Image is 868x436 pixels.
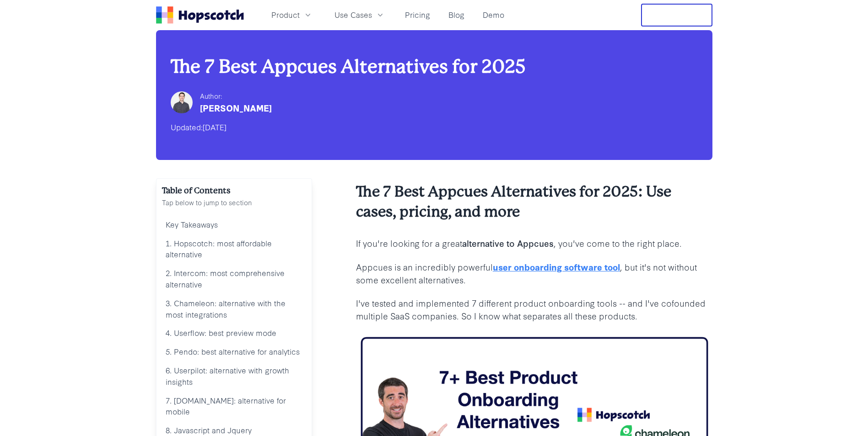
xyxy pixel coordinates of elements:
[356,297,712,322] p: I've tested and implemented 7 different product onboarding tools -- and I've cofounded multiple S...
[356,237,712,250] p: If you're looking for a great , you've come to the right place.
[162,234,306,264] a: 1. Hopscotch: most affordable alternative
[493,261,620,273] a: user onboarding software tool
[334,9,372,21] span: Use Cases
[156,6,244,24] a: Home
[479,7,508,22] a: Demo
[200,101,272,114] div: [PERSON_NAME]
[203,122,226,132] time: [DATE]
[162,324,306,342] a: 4. Userflow: best preview mode
[401,7,434,22] a: Pricing
[171,120,698,134] div: Updated:
[162,361,306,391] a: 6. Userpilot: alternative with growth insights
[266,7,318,22] button: Product
[356,182,712,222] h2: The 7 Best Appcues Alternatives for 2025: Use cases, pricing, and more
[356,261,712,286] p: Appcues is an incredibly powerful , but it's not without some excellent alternatives.
[171,56,698,78] h1: The 7 Best Appcues Alternatives for 2025
[200,90,272,101] div: Author:
[462,237,554,249] b: alternative to Appcues
[171,91,193,113] img: Mark Spera
[162,197,306,208] p: Tap below to jump to section
[329,7,390,22] button: Use Cases
[641,4,712,27] button: Free Trial
[162,342,306,361] a: 5. Pendo: best alternative for analytics
[162,264,306,294] a: 2. Intercom: most comprehensive alternative
[162,215,306,234] a: Key Takeaways
[162,391,306,421] a: 7. [DOMAIN_NAME]: alternative for mobile
[162,184,306,197] h2: Table of Contents
[271,9,300,21] span: Product
[162,294,306,324] a: 3. Chameleon: alternative with the most integrations
[445,7,468,22] a: Blog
